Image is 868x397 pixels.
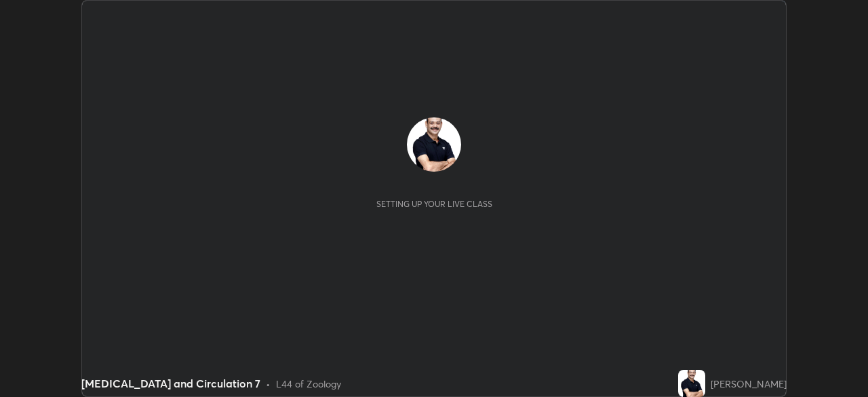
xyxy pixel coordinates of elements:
div: L44 of Zoology [276,377,341,391]
div: [MEDICAL_DATA] and Circulation 7 [81,375,260,392]
img: 7362d183bfba452e82b80e211b7273cc.jpg [678,370,705,397]
div: [PERSON_NAME] [711,377,787,391]
img: 7362d183bfba452e82b80e211b7273cc.jpg [407,117,461,172]
div: • [266,377,271,391]
div: Setting up your live class [376,199,492,209]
